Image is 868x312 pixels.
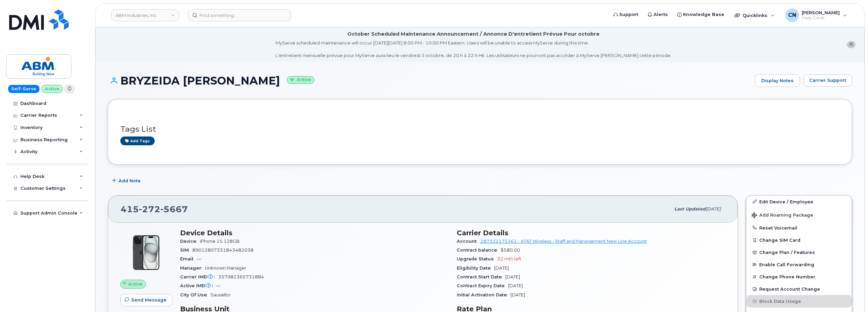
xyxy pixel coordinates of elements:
button: close notification [847,41,855,48]
div: October Scheduled Maintenance Announcement / Annonce D'entretient Prévue Pour octobre [347,31,600,38]
span: Email [180,256,197,261]
span: 32 mth left [497,256,521,261]
a: Edit Device / Employee [746,196,852,208]
span: [DATE] [706,206,721,212]
span: — [216,283,221,288]
a: Display Notes [755,74,800,87]
button: Change SIM Card [746,234,852,246]
span: 357981365731884 [218,274,264,279]
span: Carrier IMEI [180,274,218,279]
span: [DATE] [510,292,525,297]
span: Change Plan / Features [759,250,815,255]
small: Active [287,76,314,84]
span: 415 [121,204,188,214]
button: Send Message [120,294,172,306]
span: Send Message [131,297,167,303]
span: Active IMEI [180,283,216,288]
span: Add Roaming Package [752,213,813,219]
button: Reset Voicemail [746,222,852,234]
span: 89012807331843482038 [192,247,254,253]
span: 5667 [160,204,188,214]
span: Manager [180,265,205,271]
button: Change Plan / Features [746,246,852,258]
span: $580.00 [501,247,520,253]
span: Active [128,281,143,287]
span: Initial Activation Date [457,292,510,297]
span: Contract Expiry Date [457,283,508,288]
span: Enable Call Forwarding [759,262,814,267]
button: Change Phone Number [746,271,852,283]
span: Device [180,239,200,244]
span: Upgrade Status [457,256,497,261]
button: Add Roaming Package [746,208,852,222]
span: Account [457,239,480,244]
h3: Device Details [180,229,449,237]
a: Add tags [120,136,155,145]
span: Contract Start Date [457,274,505,279]
h1: BRYZEIDA [PERSON_NAME] [108,75,751,87]
a: 287332175361 - AT&T Wireless - Staff and Management New Line Account [480,239,647,244]
span: 272 [139,204,160,214]
button: Carrier Support [803,74,852,87]
img: iPhone_15_Black.png [126,232,167,273]
span: [DATE] [505,274,520,279]
span: Contract balance [457,247,501,253]
span: SIM [180,247,192,253]
span: iPhone 15 128GB [200,239,240,244]
span: Carrier Support [809,77,846,84]
h3: Tags List [120,125,839,133]
span: [DATE] [508,283,523,288]
span: City Of Use [180,292,210,297]
button: Add Note [108,175,146,187]
span: [DATE] [494,265,509,271]
span: Add Note [119,178,141,184]
span: Unknown Manager [205,265,246,271]
button: Enable Call Forwarding [746,258,852,271]
span: Sausalito [210,292,230,297]
div: MyServe scheduled maintenance will occur [DATE][DATE] 8:00 PM - 10:00 PM Eastern. Users will be u... [276,40,672,59]
span: — [197,256,201,261]
span: Eligibility Date [457,265,494,271]
button: Request Account Change [746,283,852,295]
span: Last updated [674,206,706,212]
h3: Carrier Details [457,229,725,237]
button: Block Data Usage [746,295,852,307]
